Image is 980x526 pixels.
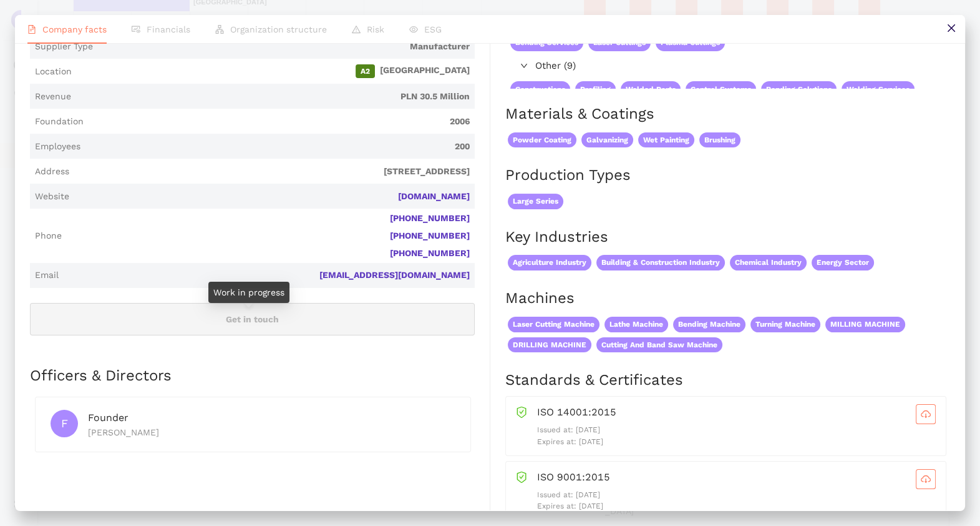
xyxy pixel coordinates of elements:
[750,317,820,332] span: Turning Machine
[537,404,936,424] div: ISO 14001:2015
[215,25,224,34] span: apartment
[74,166,470,178] span: [STREET_ADDRESS]
[98,41,470,53] span: Manufacturer
[604,317,668,332] span: Lathe Machine
[535,59,944,74] span: Other (9)
[77,64,470,78] span: [GEOGRAPHIC_DATA]
[505,56,949,76] div: Other (9)
[230,24,327,34] span: Organization structure
[356,64,375,78] span: A2
[352,25,361,34] span: warning
[842,81,915,98] span: Welding Services
[88,425,455,439] div: [PERSON_NAME]
[508,255,591,270] span: Agriculture Industry
[510,81,570,98] span: Constructions
[30,365,475,387] h2: Officers & Directors
[516,469,527,483] span: safety-certificate
[730,255,807,270] span: Chemical Industry
[537,489,936,501] p: Issued at: [DATE]
[505,288,950,309] h2: Machines
[508,317,599,332] span: Laser Cutting Machine
[424,24,442,34] span: ESG
[516,404,527,418] span: safety-certificate
[581,132,633,148] span: Galvanizing
[825,317,905,332] span: MILLING MACHINE
[35,269,59,282] span: Email
[673,317,745,332] span: Bending Machine
[89,116,470,128] span: 2006
[409,25,418,34] span: eye
[35,41,93,53] span: Supplier Type
[508,132,576,148] span: Powder Coating
[505,104,950,125] h2: Materials & Coatings
[35,66,72,78] span: Location
[946,23,956,33] span: close
[61,410,68,437] span: F
[88,412,129,424] span: Founder
[367,24,384,34] span: Risk
[761,81,837,98] span: Bending Solutions
[35,191,69,203] span: Website
[537,469,936,489] div: ISO 9001:2015
[132,25,140,34] span: fund-view
[85,141,470,153] span: 200
[76,91,470,103] span: PLN 30.5 Million
[42,24,107,34] span: Company facts
[508,337,591,353] span: DRILLING MACHINE
[147,24,190,34] span: Financials
[505,227,950,248] h2: Key Industries
[35,91,71,103] span: Revenue
[937,15,965,43] button: close
[575,81,616,98] span: Profiling
[638,132,694,148] span: Wet Painting
[208,282,289,303] div: Work in progress
[35,166,69,178] span: Address
[686,81,756,98] span: Control Systems
[596,337,722,353] span: Cutting And Band Saw Machine
[812,255,874,270] span: Energy Sector
[505,165,950,186] h2: Production Types
[916,409,935,419] span: cloud-download
[916,474,935,484] span: cloud-download
[537,500,936,512] p: Expires at: [DATE]
[35,141,80,153] span: Employees
[35,116,84,128] span: Foundation
[916,469,936,489] button: cloud-download
[537,424,936,436] p: Issued at: [DATE]
[508,194,563,209] span: Large Series
[621,81,681,98] span: Welded Parts
[520,62,528,69] span: right
[537,436,936,448] p: Expires at: [DATE]
[916,404,936,424] button: cloud-download
[505,370,950,391] h2: Standards & Certificates
[596,255,725,270] span: Building & Construction Industry
[35,230,62,242] span: Phone
[699,132,740,148] span: Brushing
